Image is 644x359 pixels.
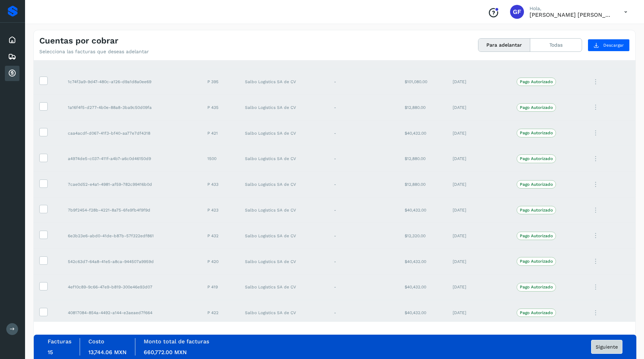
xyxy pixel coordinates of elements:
[328,274,399,300] td: -
[399,95,447,120] td: $12,880.00
[520,285,553,289] p: Pago Autorizado
[447,120,511,146] td: [DATE]
[239,274,328,300] td: Salbo Logistics SA de CV
[88,338,104,345] label: Costo
[239,171,328,197] td: Salbo Logistics SA de CV
[202,171,239,197] td: P 433
[239,146,328,171] td: Salbo Logistics SA de CV
[239,197,328,223] td: Salbo Logistics SA de CV
[328,69,399,95] td: -
[144,349,187,356] span: 660,772.00 MXN
[588,39,630,51] button: Descargar
[62,197,202,223] td: 7b9f2454-f28b-4221-8a75-6fe9fb4f9f9d
[520,156,553,161] p: Pago Autorizado
[48,349,53,356] span: 15
[399,249,447,274] td: $40,432.00
[202,223,239,249] td: P 432
[447,223,511,249] td: [DATE]
[399,197,447,223] td: $40,432.00
[596,344,618,349] span: Siguiente
[62,95,202,120] td: 1a16f4f5-d277-4b0e-88a8-3ba9c50d09fa
[399,274,447,300] td: $40,432.00
[447,300,511,326] td: [DATE]
[62,146,202,171] td: a4974de5-c037-411f-a4b7-a6c0d46150d9
[328,197,399,223] td: -
[520,233,553,238] p: Pago Autorizado
[478,39,530,51] button: Para adelantar
[530,11,613,18] p: Gabriel Falcon Aguirre
[328,146,399,171] td: -
[328,223,399,249] td: -
[239,120,328,146] td: Salbo Logistics SA de CV
[39,36,118,46] h4: Cuentas por cobrar
[399,69,447,95] td: $101,080.00
[603,42,624,48] span: Descargar
[399,300,447,326] td: $40,432.00
[328,300,399,326] td: -
[144,338,209,345] label: Monto total de facturas
[447,69,511,95] td: [DATE]
[328,95,399,120] td: -
[62,249,202,274] td: 542c63d7-64a8-41e5-a8ca-944507a9959d
[5,66,19,81] div: Cuentas por cobrar
[328,120,399,146] td: -
[530,6,613,11] p: Hola,
[62,223,202,249] td: 6e3b23e6-abd0-41de-b87b-57f322edf861
[202,249,239,274] td: P 420
[239,95,328,120] td: Salbo Logistics SA de CV
[239,223,328,249] td: Salbo Logistics SA de CV
[202,300,239,326] td: P 422
[202,95,239,120] td: P 435
[399,120,447,146] td: $40,432.00
[5,49,19,64] div: Embarques
[447,249,511,274] td: [DATE]
[62,274,202,300] td: 4ef10c89-9c66-47e9-b819-300e46e93d07
[88,349,127,356] span: 13,744.06 MXN
[239,249,328,274] td: Salbo Logistics SA de CV
[328,171,399,197] td: -
[202,274,239,300] td: P 419
[202,146,239,171] td: 1500
[591,340,622,354] button: Siguiente
[202,69,239,95] td: P 395
[520,310,553,315] p: Pago Autorizado
[520,105,553,110] p: Pago Autorizado
[447,171,511,197] td: [DATE]
[447,274,511,300] td: [DATE]
[62,171,202,197] td: 7cae0d52-e4a1-4981-af59-782c99416b0d
[202,120,239,146] td: P 421
[399,223,447,249] td: $12,320.00
[447,146,511,171] td: [DATE]
[328,249,399,274] td: -
[202,197,239,223] td: P 423
[530,39,582,51] button: Todas
[520,259,553,264] p: Pago Autorizado
[62,69,202,95] td: 1c74f3a9-9d47-480c-a126-d9a1d8a0ee69
[62,120,202,146] td: caa4acdf-d067-41f3-bf40-aa77e7df4318
[520,208,553,213] p: Pago Autorizado
[239,69,328,95] td: Salbo Logistics SA de CV
[520,130,553,135] p: Pago Autorizado
[399,171,447,197] td: $12,880.00
[447,197,511,223] td: [DATE]
[239,300,328,326] td: Salbo Logistics SA de CV
[520,182,553,187] p: Pago Autorizado
[39,49,149,55] p: Selecciona las facturas que deseas adelantar
[447,95,511,120] td: [DATE]
[399,146,447,171] td: $12,880.00
[520,79,553,84] p: Pago Autorizado
[62,300,202,326] td: 40817084-854a-4492-a144-e3aeaed7f664
[48,338,71,345] label: Facturas
[5,32,19,48] div: Inicio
